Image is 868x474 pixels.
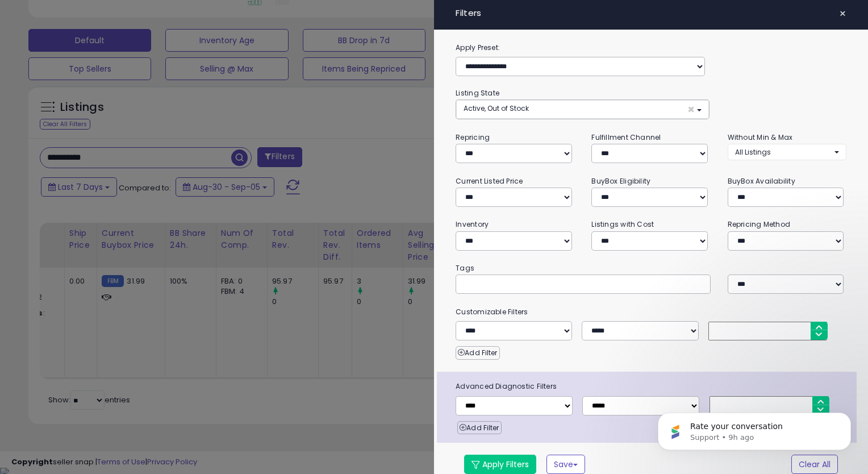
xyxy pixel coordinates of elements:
[687,103,695,115] span: ×
[456,100,709,119] button: Active, Out of Stock ×
[591,132,661,142] small: Fulfillment Channel
[641,389,868,468] iframe: Intercom notifications message
[464,103,529,113] span: Active, Out of Stock
[457,421,501,435] button: Add Filter
[834,6,851,22] button: ×
[728,144,846,160] button: All Listings
[464,455,536,474] button: Apply Filters
[456,346,499,360] button: Add Filter
[591,219,654,229] small: Listings with Cost
[735,147,771,157] span: All Listings
[546,455,585,474] button: Save
[728,219,791,229] small: Repricing Method
[839,6,846,22] span: ×
[456,88,499,98] small: Listing State
[456,219,489,229] small: Inventory
[447,380,857,393] span: Advanced Diagnostic Filters
[591,176,650,186] small: BuyBox Eligibility
[728,132,793,142] small: Without Min & Max
[456,9,846,18] h4: Filters
[447,306,855,318] small: Customizable Filters
[456,176,523,186] small: Current Listed Price
[447,41,855,54] label: Apply Preset:
[456,132,490,142] small: Repricing
[447,262,855,275] small: Tags
[728,176,795,186] small: BuyBox Availability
